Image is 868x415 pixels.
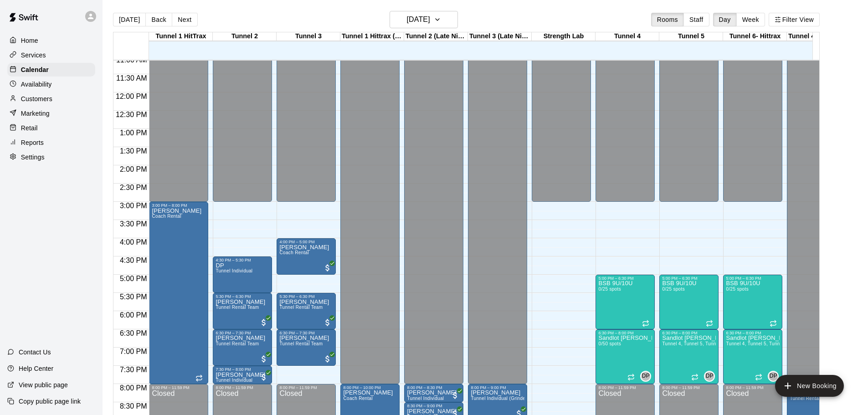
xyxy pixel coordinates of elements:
[21,94,52,103] p: Customers
[726,287,748,292] span: 0/25 spots filled
[21,65,49,74] p: Calendar
[118,275,149,282] span: 5:00 PM
[704,371,715,382] div: Danny Phung
[790,396,833,401] span: Tunnel Rental Team
[771,371,779,382] span: Danny Phung
[216,305,259,310] span: Tunnel Rental Team
[627,374,635,381] span: Recurring event
[787,32,851,41] div: Tunnel 4 (Late Night)
[596,329,655,384] div: 6:30 PM – 8:00 PM: Sandlot Phung
[118,384,149,392] span: 8:00 PM
[723,275,782,329] div: 5:00 PM – 6:30 PM: BSB 9U/10U
[213,256,272,293] div: 4:30 PM – 5:30 PM: DP
[769,13,820,26] button: Filter View
[532,32,596,41] div: Strength Lab
[118,329,149,337] span: 6:30 PM
[279,385,333,390] div: 8:00 PM – 11:59 PM
[644,371,651,382] span: Danny Phung
[259,354,268,364] span: All customers have paid
[407,404,461,408] div: 8:30 PM – 9:00 PM
[659,32,723,41] div: Tunnel 5
[662,331,716,335] div: 6:30 PM – 8:00 PM
[279,250,309,255] span: Coach Rental
[152,385,205,390] div: 8:00 PM – 11:59 PM
[726,331,780,335] div: 6:30 PM – 8:00 PM
[118,348,149,355] span: 7:00 PM
[172,13,197,26] button: Next
[113,92,149,100] span: 12:00 PM
[118,311,149,319] span: 6:00 PM
[279,341,323,346] span: Tunnel Rental Team
[726,276,780,281] div: 5:00 PM – 6:30 PM
[216,385,269,390] div: 8:00 PM – 11:59 PM
[7,121,95,135] div: Retail
[216,258,269,262] div: 4:30 PM – 5:30 PM
[277,293,336,329] div: 5:30 PM – 6:30 PM: Jayne Silva
[213,366,272,384] div: 7:30 PM – 8:00 PM: David Toth
[145,13,172,26] button: Back
[659,275,719,329] div: 5:00 PM – 6:30 PM: BSB 9U/10U
[213,329,272,366] div: 6:30 PM – 7:30 PM: Jayne Silva
[471,385,524,390] div: 8:00 PM – 9:00 PM
[21,80,52,89] p: Availability
[259,373,268,382] span: All customers have paid
[118,366,149,374] span: 7:30 PM
[598,276,652,281] div: 5:00 PM – 6:30 PM
[775,375,844,397] button: add
[279,294,333,299] div: 5:30 PM – 6:30 PM
[755,374,762,381] span: Recurring event
[770,320,777,327] span: Recurring event
[259,318,268,327] span: All customers have paid
[723,32,787,41] div: Tunnel 6- Hittrax
[407,396,444,401] span: Tunnel Individual
[736,13,765,26] button: Week
[662,341,741,346] span: Tunnel 4, Tunnel 5, Tunnel 6- Hittrax
[7,107,95,120] a: Marketing
[113,111,149,118] span: 12:30 PM
[7,63,95,77] a: Calendar
[152,203,205,208] div: 3:00 PM – 8:00 PM
[706,320,713,327] span: Recurring event
[118,256,149,264] span: 4:30 PM
[216,331,269,335] div: 6:30 PM – 7:30 PM
[213,293,272,329] div: 5:30 PM – 6:30 PM: Jayne Silva
[21,109,50,118] p: Marketing
[343,385,397,390] div: 8:00 PM – 10:00 PM
[404,384,463,402] div: 8:00 PM – 8:30 PM: Irene Fierro
[277,329,336,366] div: 6:30 PM – 7:30 PM: Jayne Silva
[598,331,652,335] div: 6:30 PM – 8:00 PM
[21,51,46,60] p: Services
[598,341,621,346] span: 0/50 spots filled
[216,378,252,383] span: Tunnel Individual
[216,268,252,273] span: Tunnel Individual
[451,391,460,400] span: All customers have paid
[642,372,650,381] span: DP
[7,34,95,47] a: Home
[114,74,149,82] span: 11:30 AM
[213,32,277,41] div: Tunnel 2
[651,13,684,26] button: Rooms
[7,77,95,91] a: Availability
[642,320,649,327] span: Recurring event
[390,11,458,28] button: [DATE]
[7,150,95,164] a: Settings
[118,165,149,173] span: 2:00 PM
[279,240,333,244] div: 4:00 PM – 5:00 PM
[279,305,323,310] span: Tunnel Rental Team
[118,184,149,191] span: 2:30 PM
[118,402,149,410] span: 8:30 PM
[7,136,95,149] div: Reports
[726,341,805,346] span: Tunnel 4, Tunnel 5, Tunnel 6- Hittrax
[7,48,95,62] a: Services
[598,385,652,390] div: 8:00 PM – 11:59 PM
[713,13,737,26] button: Day
[691,374,699,381] span: Recurring event
[640,371,651,382] div: Danny Phung
[21,36,38,45] p: Home
[662,276,716,281] div: 5:00 PM – 6:30 PM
